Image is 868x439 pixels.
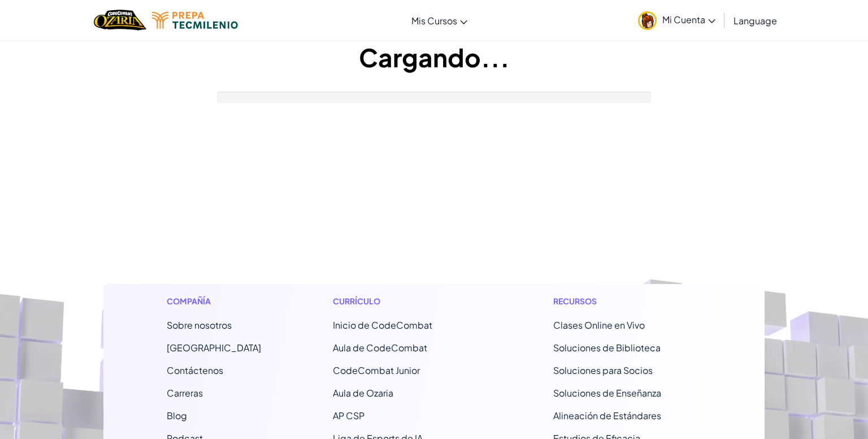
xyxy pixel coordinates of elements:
[333,295,481,307] h1: Currículo
[167,342,261,354] a: [GEOGRAPHIC_DATA]
[152,12,238,29] img: Tecmilenio logo
[728,5,783,36] a: Language
[553,387,661,399] a: Soluciones de Enseñanza
[167,295,261,307] h1: Compañía
[662,14,715,25] span: Mi Cuenta
[333,319,432,331] span: Inicio de CodeCombat
[167,410,187,421] a: Blog
[406,5,473,36] a: Mis Cursos
[333,410,364,421] a: AP CSP
[734,15,777,27] span: Language
[632,2,721,38] a: Mi Cuenta
[94,8,146,32] a: Ozaria by CodeCombat logo
[333,387,393,399] a: Aula de Ozaria
[333,364,420,376] a: CodeCombat Junior
[411,15,457,27] span: Mis Cursos
[553,319,645,331] a: Clases Online en Vivo
[553,342,661,354] a: Soluciones de Biblioteca
[553,410,661,421] a: Alineación de Estándares
[553,295,702,307] h1: Recursos
[167,387,203,399] a: Carreras
[167,319,232,331] a: Sobre nosotros
[94,8,146,32] img: Home
[638,11,657,30] img: avatar
[167,364,223,376] span: Contáctenos
[333,342,427,354] a: Aula de CodeCombat
[553,364,653,376] a: Soluciones para Socios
